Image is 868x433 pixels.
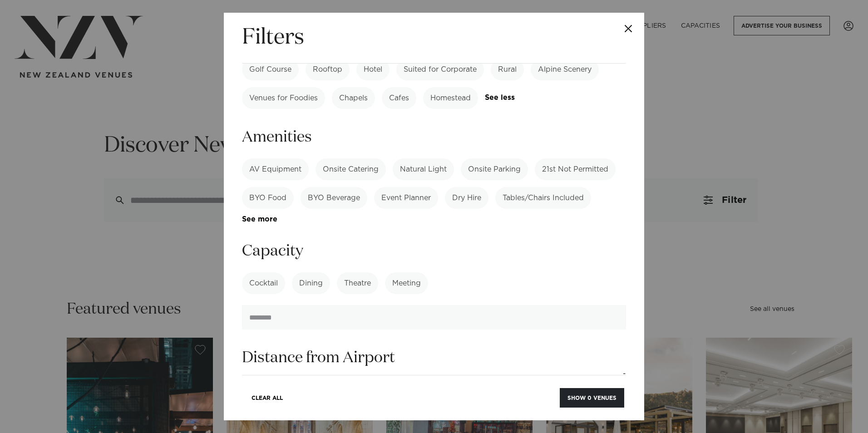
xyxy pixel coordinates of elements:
label: Event Planner [374,187,438,209]
h2: Filters [242,24,304,52]
h3: Capacity [242,241,626,261]
label: BYO Food [242,187,294,209]
label: 21st Not Permitted [535,158,616,180]
label: Natural Light [393,158,454,180]
label: Onsite Parking [461,158,528,180]
button: Show 0 venues [560,388,624,408]
label: Alpine Scenery [531,59,599,80]
button: Clear All [244,388,291,408]
label: AV Equipment [242,158,309,180]
button: Close [612,13,644,44]
label: Cafes [382,87,416,109]
label: Onsite Catering [316,158,386,180]
label: Cocktail [242,272,285,294]
label: Dining [292,272,330,294]
label: Theatre [337,272,378,294]
output: - [623,368,626,379]
label: Tables/Chairs Included [495,187,591,209]
label: Rural [491,59,524,80]
label: Dry Hire [445,187,488,209]
label: Chapels [332,87,375,109]
label: Hotel [356,59,390,80]
label: Golf Course [242,59,299,80]
label: BYO Beverage [301,187,367,209]
label: Meeting [385,272,428,294]
h3: Distance from Airport [242,348,626,368]
h3: Amenities [242,127,626,148]
label: Venues for Foodies [242,87,325,109]
label: Rooftop [306,59,350,80]
label: Suited for Corporate [396,59,484,80]
label: Homestead [423,87,478,109]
